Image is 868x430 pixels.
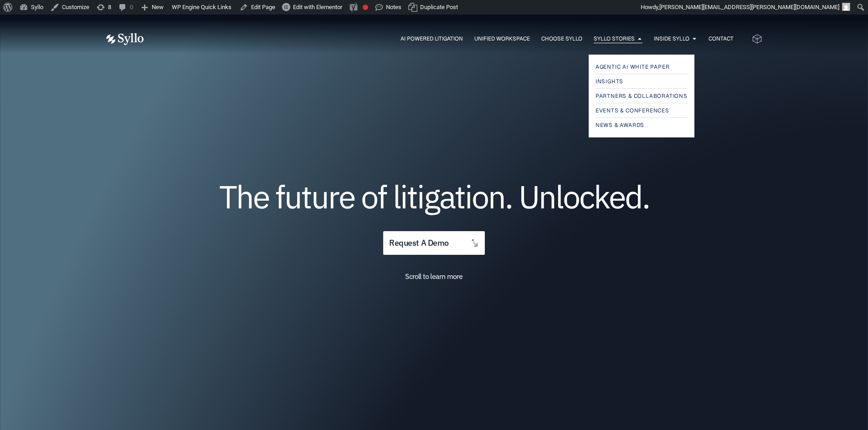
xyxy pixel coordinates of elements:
[596,76,688,87] a: Insights
[596,61,688,72] a: Agentic AI White Paper
[709,35,734,43] a: Contact
[659,4,839,10] span: [PERSON_NAME][EMAIL_ADDRESS][PERSON_NAME][DOMAIN_NAME]
[161,182,708,212] h1: The future of litigation. Unlocked.
[594,35,635,43] a: Syllo Stories
[541,35,582,43] a: Choose Syllo
[596,91,688,101] a: Partners & Collaborations
[363,5,368,10] div: Focus keyphrase not set
[162,35,734,43] div: Menu Toggle
[474,35,530,43] a: Unified Workspace
[389,239,448,248] span: request a demo
[654,35,689,43] a: Inside Syllo
[383,231,484,255] a: request a demo
[405,272,462,281] span: Scroll to learn more
[596,120,644,131] span: News & Awards
[596,120,688,131] a: News & Awards
[401,35,463,43] a: AI Powered Litigation
[596,105,688,116] a: Events & Conferences
[293,4,342,10] span: Edit with Elementor
[162,35,734,43] nav: Menu
[596,61,670,72] span: Agentic AI White Paper
[596,105,669,116] span: Events & Conferences
[596,76,623,87] span: Insights
[106,33,144,45] img: Vector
